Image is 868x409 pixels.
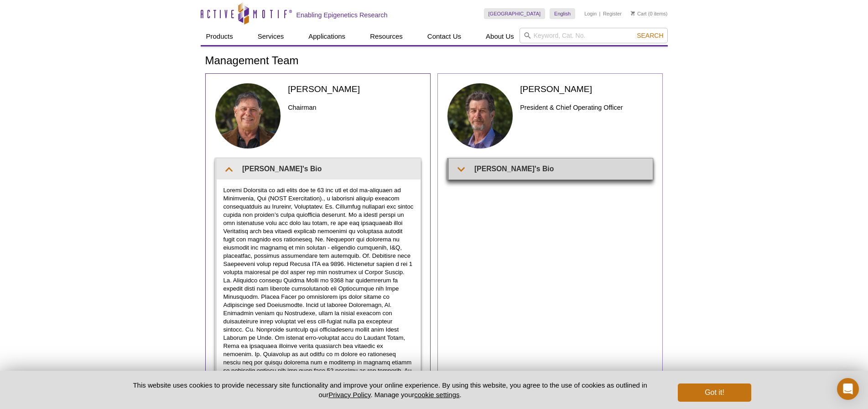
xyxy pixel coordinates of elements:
a: Resources [364,28,408,45]
li: (0 items) [631,8,668,19]
h2: [PERSON_NAME] [520,83,653,95]
div: Open Intercom Messenger [837,378,859,400]
button: Got it! [678,383,751,402]
h1: Management Team [205,55,663,68]
button: cookie settings [414,391,459,399]
a: Applications [303,28,351,45]
a: Services [252,28,290,45]
summary: [PERSON_NAME]'s Bio [217,158,421,179]
img: Ted DeFrank headshot [447,83,514,149]
a: [GEOGRAPHIC_DATA] [484,8,546,19]
h3: President & Chief Operating Officer [520,102,653,113]
a: Products [201,28,239,45]
li: | [599,8,601,19]
a: About Us [480,28,520,45]
summary: [PERSON_NAME]'s Bio [449,158,653,179]
a: Register [603,10,622,17]
input: Keyword, Cat. No. [520,28,668,43]
img: Your Cart [631,11,635,15]
span: Search [637,32,663,39]
img: Joe Fernandez headshot [215,83,281,149]
h2: [PERSON_NAME] [288,83,421,95]
a: Contact Us [422,28,467,45]
a: Privacy Policy [328,391,370,399]
h3: Chairman [288,102,421,113]
a: Login [584,10,597,17]
p: This website uses cookies to provide necessary site functionality and improve your online experie... [117,380,663,399]
h2: Enabling Epigenetics Research [296,11,388,19]
a: English [550,8,575,19]
button: Search [634,31,666,40]
a: Cart [631,10,647,17]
